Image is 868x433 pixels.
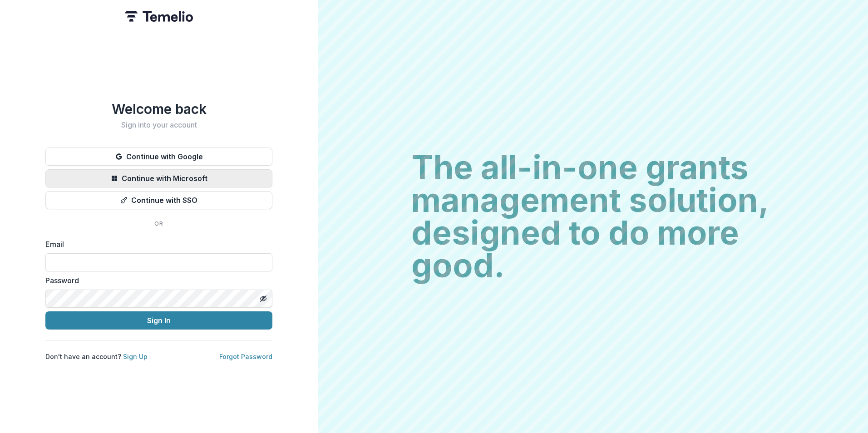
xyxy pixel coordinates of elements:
button: Continue with Microsoft [45,169,272,187]
label: Email [45,239,267,250]
button: Continue with Google [45,148,272,166]
label: Password [45,275,267,286]
h2: Sign into your account [45,121,272,129]
p: Don't have an account? [45,352,148,361]
button: Sign In [45,311,272,330]
button: Continue with SSO [45,191,272,209]
img: Temelio [125,11,193,22]
a: Sign Up [123,353,148,360]
h1: Welcome back [45,101,272,117]
button: Toggle password visibility [256,291,271,306]
a: Forgot Password [219,353,272,360]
